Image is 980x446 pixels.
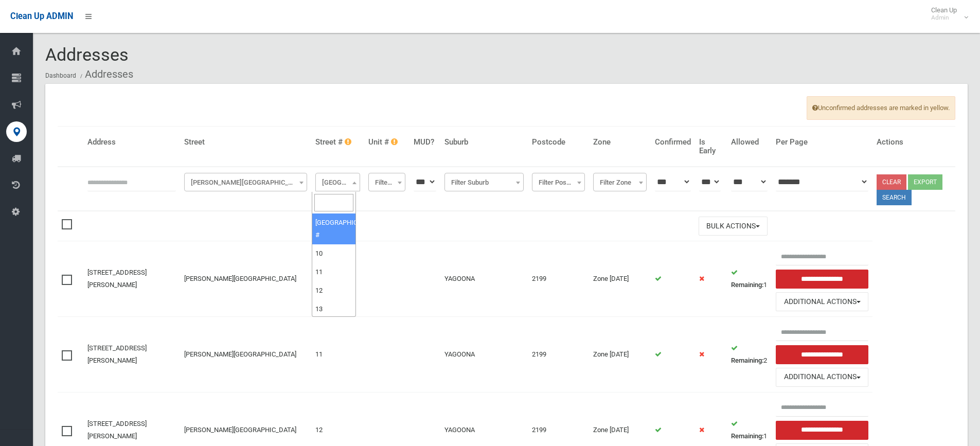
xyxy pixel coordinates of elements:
td: Zone [DATE] [589,241,651,317]
span: Filter Zone [593,173,647,191]
strong: Remaining: [731,356,763,364]
a: [STREET_ADDRESS][PERSON_NAME] [87,420,147,440]
h4: Address [87,138,176,147]
td: 1 [727,241,772,317]
button: Search [877,190,912,205]
span: Filter Postcode [534,175,582,190]
h4: Allowed [731,138,768,147]
h4: Street [184,138,308,147]
h4: Street # [315,138,360,147]
a: [STREET_ADDRESS][PERSON_NAME] [87,344,147,364]
li: 13 [312,300,356,318]
button: Export [908,174,942,190]
span: Filter Suburb [447,175,521,190]
small: Admin [931,14,957,22]
span: Filter Postcode [532,173,584,191]
h4: Confirmed [655,138,691,147]
td: [PERSON_NAME][GEOGRAPHIC_DATA] [180,241,312,317]
span: Clean Up ADMIN [10,11,73,21]
td: [PERSON_NAME][GEOGRAPHIC_DATA] [180,317,312,393]
span: Clean Up [926,6,967,22]
span: Addresses [45,44,129,65]
span: Wilkins Street (YAGOONA) [187,175,305,190]
td: YAGOONA [440,317,528,393]
button: Additional Actions [776,292,868,311]
td: 11 [311,317,364,393]
h4: Suburb [444,138,524,147]
button: Additional Actions [776,368,868,387]
span: Filter Suburb [444,173,524,191]
strong: Remaining: [731,432,763,440]
li: 10 [312,244,356,263]
h4: Per Page [776,138,868,147]
li: 12 [312,281,356,300]
li: 11 [312,263,356,281]
span: Wilkins Street (YAGOONA) [184,173,308,191]
td: Zone [DATE] [589,317,651,393]
td: 2 [727,317,772,393]
a: [STREET_ADDRESS][PERSON_NAME] [87,269,147,289]
span: Filter Unit # [368,173,405,191]
span: Filter Street # [318,175,358,190]
td: 2199 [528,317,589,393]
h4: MUD? [414,138,436,147]
td: 2199 [528,241,589,317]
li: Addresses [78,65,133,84]
span: Unconfirmed addresses are marked in yellow. [807,96,955,120]
span: Filter Unit # [371,175,403,190]
li: [GEOGRAPHIC_DATA] # [312,213,356,244]
h4: Actions [877,138,951,147]
span: Filter Zone [596,175,644,190]
h4: Zone [593,138,647,147]
h4: Postcode [532,138,584,147]
strong: Remaining: [731,281,763,289]
h4: Unit # [368,138,405,147]
span: Filter Street # [315,173,360,191]
a: Dashboard [45,72,76,79]
td: YAGOONA [440,241,528,317]
h4: Is Early [699,138,723,155]
button: Bulk Actions [699,217,768,236]
a: Clear [877,174,906,190]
